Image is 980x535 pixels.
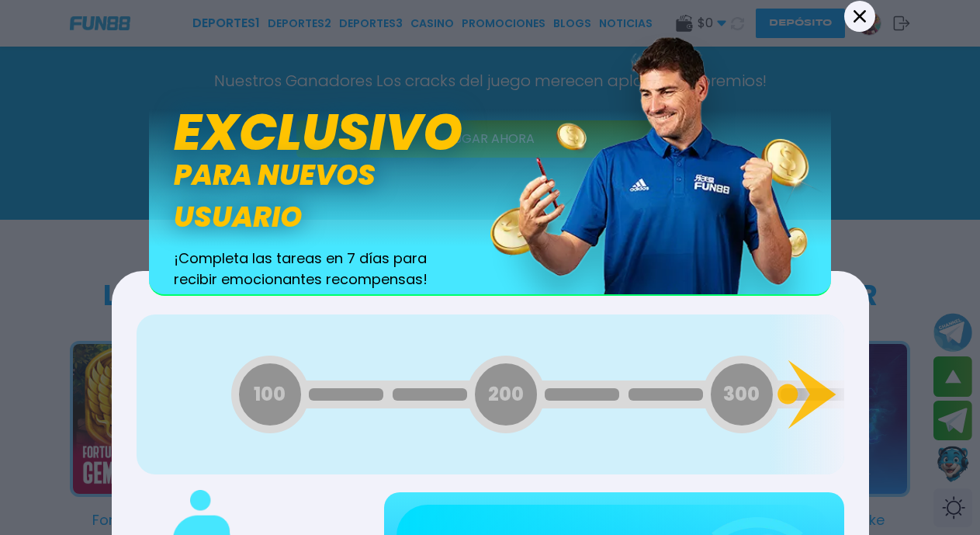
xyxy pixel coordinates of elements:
[254,380,286,408] span: 100
[723,380,760,408] span: 300
[174,94,462,170] span: Exclusivo
[488,380,524,408] span: 200
[174,155,490,238] span: para nuevos usuario
[490,32,831,294] img: banner_image-fb94e3f3.webp
[174,248,444,290] span: ¡Completa las tareas en 7 días para recibir emocionantes recompensas!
